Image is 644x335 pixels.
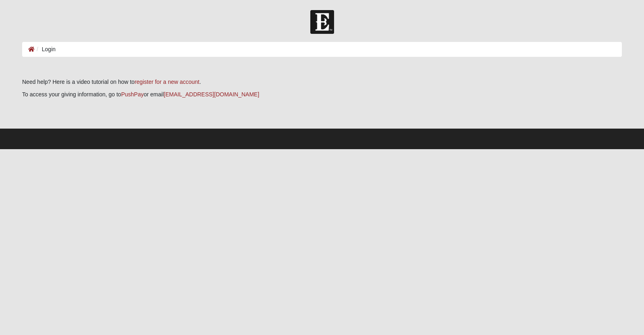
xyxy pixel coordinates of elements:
[22,78,622,86] p: Need help? Here is a video tutorial on how to .
[310,10,334,34] img: Church of Eleven22 Logo
[164,91,259,98] a: [EMAIL_ADDRESS][DOMAIN_NAME]
[35,45,56,54] li: Login
[121,91,144,98] a: PushPay
[22,90,622,99] p: To access your giving information, go to or email
[134,79,199,85] a: register for a new account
